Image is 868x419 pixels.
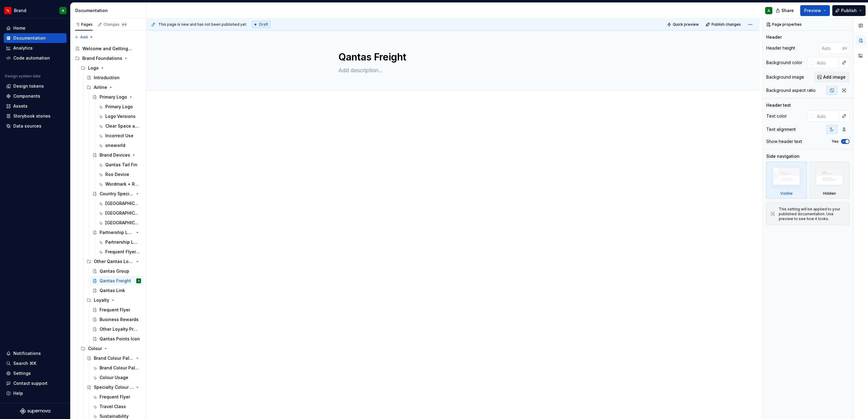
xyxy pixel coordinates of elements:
div: Logo [78,63,143,73]
div: Other Qantas Logos [84,257,143,266]
div: A [138,278,140,284]
div: Other Loyalty Products [100,326,140,332]
a: Country Specific Logos [90,189,143,199]
a: Components [4,91,67,101]
div: Loyalty [84,295,143,305]
div: Colour Usage [100,375,128,381]
div: A [62,8,64,13]
div: Airline [94,84,107,90]
div: Help [13,390,23,396]
div: Travel Class [100,404,126,410]
div: oneworld [105,142,125,148]
button: Quick preview [665,20,702,29]
button: Help [4,388,67,398]
div: Assets [13,103,28,109]
a: Partnership Lockups [90,228,143,237]
div: Loyalty [94,297,109,303]
a: Assets [4,101,67,111]
a: Travel Class [90,402,143,411]
div: Hidden [809,162,850,199]
div: Roo Device [105,171,129,177]
div: Logo Versions [105,113,136,119]
div: Wordmark + Roo [105,181,140,187]
a: Storybook stories [4,111,67,121]
div: Side navigation [766,153,800,159]
div: Logo [88,65,99,71]
div: Incorrect Use [105,133,133,139]
a: Frequent Flyer, Business Rewards partnership lockup [96,247,143,257]
button: Add image [814,72,850,83]
div: Header text [766,102,791,108]
a: Analytics [4,43,67,53]
div: Primary Logo [105,104,133,110]
a: Frequent Flyer [90,305,143,315]
a: Design tokens [4,81,67,91]
a: Welcome and Getting Started [73,44,143,54]
button: Publish changes [704,20,744,29]
a: Frequent Flyer [90,392,143,402]
a: oneworld [96,141,143,150]
div: Frequent Flyer [100,307,130,313]
div: [GEOGRAPHIC_DATA] [105,210,140,216]
div: Background image [766,74,804,80]
div: Partnership Lockups [100,229,134,235]
span: Share [781,8,794,14]
a: [GEOGRAPHIC_DATA] [96,218,143,228]
div: Header height [766,45,795,51]
span: Quick preview [673,22,699,27]
div: Storybook stories [13,113,51,119]
span: Publish [841,8,857,14]
div: Background color [766,60,802,66]
div: Qantas Link [100,287,125,294]
div: A [768,8,770,13]
a: Settings [4,369,67,378]
span: Add image [823,74,846,80]
div: Brand Foundations [82,55,122,61]
div: Brand Foundations [73,54,143,63]
a: Code automation [4,53,67,63]
a: Other Loyalty Products [90,324,143,334]
img: 6b187050-a3ed-48aa-8485-808e17fcee26.png [4,7,12,14]
input: Auto [814,57,839,68]
div: Documentation [13,35,46,41]
div: Brand Colour Palette [100,365,140,371]
a: Data sources [4,121,67,131]
a: Documentation [4,33,67,43]
div: Airline [84,83,143,92]
a: Introduction [84,73,143,83]
p: px [843,46,847,50]
span: Add [80,35,88,40]
a: Primary Logo [96,102,143,112]
div: Show header text [766,138,802,145]
a: Qantas FreightA [90,276,143,286]
div: Colour [88,346,102,352]
button: Search ⌘K [4,359,67,368]
div: Frequent Flyer [100,394,130,400]
a: Brand Colour Palette [84,353,143,363]
div: Changes [104,22,127,27]
span: Draft [259,22,268,27]
div: Frequent Flyer, Business Rewards partnership lockup [105,249,140,255]
div: Qantas Points Icon [100,336,140,342]
div: Primary Logo [100,94,127,100]
div: Brand Colour Palette [94,355,134,361]
div: Business Rewards [100,317,139,323]
a: Colour Usage [90,373,143,382]
a: Brand Devices [90,150,143,160]
label: Yes [832,139,839,144]
a: Incorrect Use [96,131,143,141]
div: Design tokens [13,83,44,89]
span: Preview [804,8,821,14]
button: BrandA [1,4,69,17]
div: This setting will be applied to your published documentation. Use preview to see how it looks. [779,207,846,221]
span: This page is new and has not been published yet. [158,22,247,27]
span: 44 [121,22,127,27]
a: Business Rewards [90,315,143,324]
div: Background aspect ratio [766,87,816,93]
div: Home [13,25,25,31]
span: Publish changes [712,22,741,27]
a: Qantas Link [90,286,143,295]
a: Clear Space and Minimum Size [96,121,143,131]
div: Brand [14,8,26,14]
div: Country Specific Logos [100,191,134,197]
